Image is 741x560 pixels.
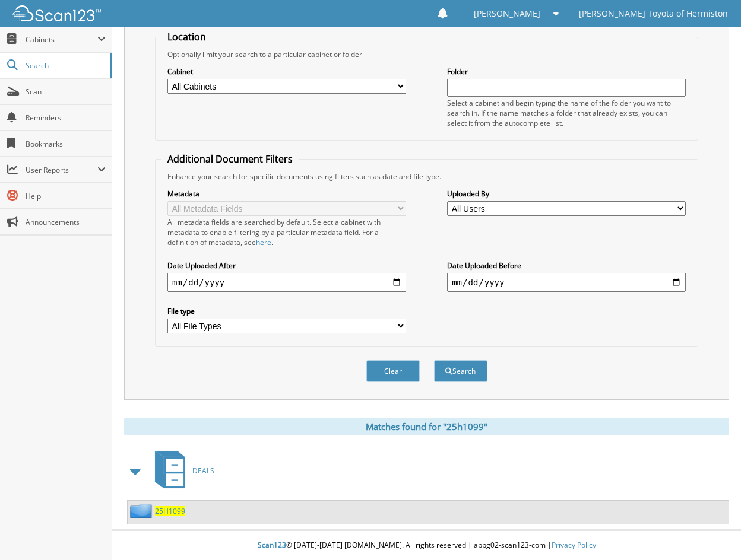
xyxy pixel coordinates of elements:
[167,189,406,199] label: Metadata
[579,10,728,17] span: [PERSON_NAME] Toyota of Hermiston
[26,61,104,71] span: Search
[447,98,686,128] div: Select a cabinet and begin typing the name of the folder you want to search in. If the name match...
[447,260,686,271] label: Date Uploaded Before
[148,447,214,494] a: DEALS
[167,273,406,292] input: start
[161,152,299,166] legend: Additional Document Filters
[167,66,406,77] label: Cabinet
[26,87,106,97] span: Scan
[26,191,106,201] span: Help
[167,260,406,271] label: Date Uploaded After
[130,504,155,518] img: folder2.png
[26,217,106,227] span: Announcements
[26,165,97,175] span: User Reports
[474,10,540,17] span: [PERSON_NAME]
[124,418,729,435] div: Matches found for "25h1099"
[161,49,692,59] div: Optionally limit your search to a particular cabinet or folder
[155,506,185,516] a: 25H1099
[258,540,286,550] span: Scan123
[434,360,487,382] button: Search
[447,66,686,77] label: Folder
[192,466,214,476] span: DEALS
[366,360,420,382] button: Clear
[256,237,271,247] a: here
[26,139,106,149] span: Bookmarks
[26,34,97,44] span: Cabinets
[112,531,741,560] div: © [DATE]-[DATE] [DOMAIN_NAME]. All rights reserved | appg02-scan123-com |
[552,540,596,550] a: Privacy Policy
[682,503,741,560] iframe: Chat Widget
[167,217,406,247] div: All metadata fields are searched by default. Select a cabinet with metadata to enable filtering b...
[167,306,406,316] label: File type
[447,189,686,199] label: Uploaded By
[447,273,686,292] input: end
[26,113,106,123] span: Reminders
[161,30,212,43] legend: Location
[161,171,692,182] div: Enhance your search for specific documents using filters such as date and file type.
[12,5,101,21] img: scan123-logo-white.svg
